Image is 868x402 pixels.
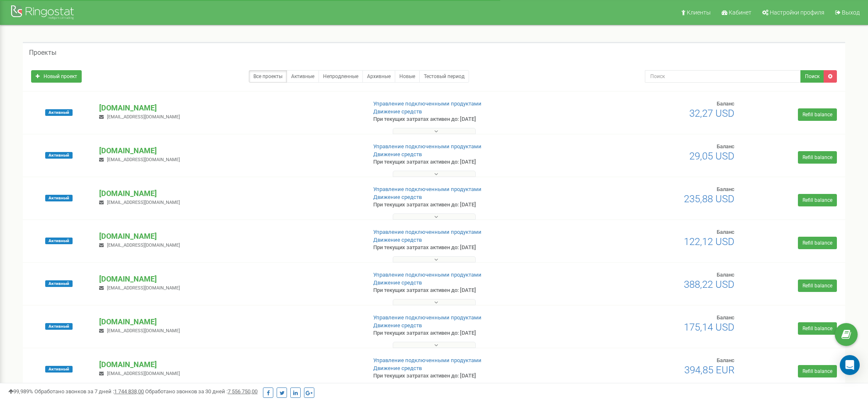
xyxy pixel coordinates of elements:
[99,316,360,327] p: [DOMAIN_NAME]
[373,372,565,380] p: При текущих затратах активен до: [DATE]
[373,287,565,294] p: При текущих затратах активен до: [DATE]
[717,143,734,150] span: Баланс
[99,274,360,284] p: [DOMAIN_NAME]
[373,322,422,328] a: Движение средств
[45,366,73,373] span: Активный
[419,70,469,83] a: Тестовый период
[373,151,422,157] a: Движение средств
[107,243,180,248] span: [EMAIL_ADDRESS][DOMAIN_NAME]
[107,157,180,162] span: [EMAIL_ADDRESS][DOMAIN_NAME]
[373,100,481,107] a: Управление подключенными продуктами
[684,193,734,205] span: 235,88 USD
[684,279,734,290] span: 388,22 USD
[717,357,734,363] span: Баланс
[373,329,565,337] p: При текущих затратах активен до: [DATE]
[645,70,801,83] input: Поиск
[8,388,33,395] span: 99,989%
[228,388,258,395] u: 7 556 750,00
[99,231,360,242] p: [DOMAIN_NAME]
[99,359,360,370] p: [DOMAIN_NAME]
[107,200,180,205] span: [EMAIL_ADDRESS][DOMAIN_NAME]
[717,314,734,321] span: Баланс
[373,314,481,321] a: Управление подключенными продуктами
[99,145,360,156] p: [DOMAIN_NAME]
[798,194,837,206] a: Refill balance
[107,285,180,291] span: [EMAIL_ADDRESS][DOMAIN_NAME]
[107,371,180,376] span: [EMAIL_ADDRESS][DOMAIN_NAME]
[373,357,481,363] a: Управление подключенными продуктами
[717,186,734,192] span: Баланс
[373,143,481,150] a: Управление подключенными продуктами
[373,244,565,252] p: При текущих затратах активен до: [DATE]
[29,49,56,56] h5: Проекты
[840,355,860,375] div: Open Intercom Messenger
[373,237,422,243] a: Движение средств
[45,280,73,287] span: Активный
[319,70,363,83] a: Непродленные
[717,229,734,235] span: Баланс
[114,388,144,395] u: 1 744 838,00
[798,322,837,335] a: Refill balance
[373,229,481,235] a: Управление подключенными продуктами
[362,70,395,83] a: Архивные
[689,150,734,162] span: 29,05 USD
[45,109,73,116] span: Активный
[145,388,258,395] span: Обработано звонков за 30 дней :
[34,388,144,395] span: Обработано звонков за 7 дней :
[373,365,422,371] a: Движение средств
[107,328,180,333] span: [EMAIL_ADDRESS][DOMAIN_NAME]
[687,9,711,16] span: Клиенты
[287,70,319,83] a: Активные
[99,103,360,113] p: [DOMAIN_NAME]
[45,195,73,201] span: Активный
[373,201,565,209] p: При текущих затратах активен до: [DATE]
[798,365,837,377] a: Refill balance
[373,194,422,200] a: Движение средств
[689,108,734,119] span: 32,27 USD
[373,279,422,286] a: Движение средств
[373,186,481,192] a: Управление подключенными продуктами
[798,237,837,249] a: Refill balance
[770,9,824,16] span: Настройки профиля
[249,70,287,83] a: Все проекты
[798,279,837,292] a: Refill balance
[684,236,734,248] span: 122,12 USD
[45,152,73,159] span: Активный
[729,9,751,16] span: Кабинет
[717,272,734,278] span: Баланс
[373,158,565,166] p: При текущих затратах активен до: [DATE]
[107,114,180,120] span: [EMAIL_ADDRESS][DOMAIN_NAME]
[717,100,734,107] span: Баланс
[45,238,73,244] span: Активный
[798,151,837,164] a: Refill balance
[684,364,734,376] span: 394,85 EUR
[373,115,565,123] p: При текущих затратах активен до: [DATE]
[395,70,420,83] a: Новые
[842,9,860,16] span: Выход
[800,70,824,83] button: Поиск
[373,108,422,115] a: Движение средств
[373,272,481,278] a: Управление подключенными продуктами
[45,323,73,330] span: Активный
[798,108,837,121] a: Refill balance
[31,70,82,83] a: Новый проект
[99,188,360,199] p: [DOMAIN_NAME]
[684,321,734,333] span: 175,14 USD
[10,3,77,23] img: Ringostat Logo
